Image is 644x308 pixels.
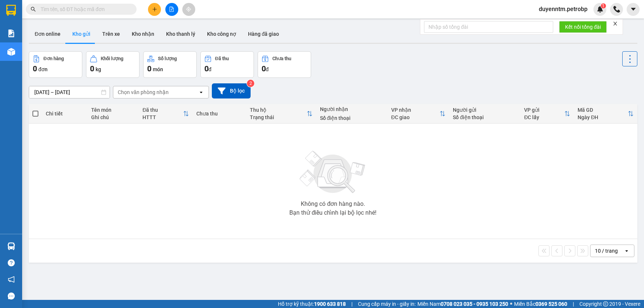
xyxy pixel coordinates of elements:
div: Chưa thu [196,111,242,117]
div: Ghi chú [91,114,135,120]
img: icon-new-feature [597,6,603,13]
div: Mã GD [578,107,627,113]
span: 0 [204,64,209,73]
span: copyright [603,301,608,307]
svg: open [198,89,204,95]
div: ĐC giao [391,114,440,120]
div: Tên món [91,107,135,113]
div: VP gửi [524,107,564,113]
button: Kho thanh lý [160,25,201,43]
div: HTTT [142,114,183,120]
th: Toggle SortBy [388,104,449,124]
span: đ [209,66,211,72]
strong: 0369 525 060 [535,301,567,307]
span: kg [96,66,101,72]
span: đ [266,66,269,72]
div: Chi tiết [46,111,84,117]
div: Đã thu [215,56,229,61]
span: Miền Bắc [514,300,567,308]
input: Nhập số tổng đài [424,21,553,33]
img: warehouse-icon [7,48,15,56]
div: Người nhận [320,106,384,112]
span: aim [186,7,191,12]
div: Người gửi [453,107,517,113]
span: 0 [33,64,37,73]
span: 0 [262,64,266,73]
th: Toggle SortBy [520,104,574,124]
div: Thu hộ [250,107,307,113]
span: Hỗ trợ kỹ thuật: [278,300,346,308]
div: Không có đơn hàng nào. [301,201,365,207]
button: Đơn hàng0đơn [29,51,82,78]
div: Đơn hàng [44,56,64,61]
div: 10 / trang [595,247,618,255]
sup: 2 [247,80,254,87]
strong: 1900 633 818 [314,301,346,307]
div: Trạng thái [250,114,307,120]
img: warehouse-icon [7,242,15,250]
span: 0 [147,64,151,73]
button: Đã thu0đ [200,51,254,78]
button: Bộ lọc [212,83,251,98]
span: đơn [38,66,48,72]
sup: 1 [601,3,606,8]
button: Trên xe [96,25,126,43]
span: ⚪️ [510,302,512,305]
span: file-add [169,7,174,12]
span: notification [8,276,15,283]
button: Chưa thu0đ [258,51,311,78]
button: Đơn online [29,25,66,43]
button: Kho nhận [126,25,160,43]
div: Số điện thoại [453,114,517,120]
div: ĐC lấy [524,114,564,120]
button: aim [182,3,195,16]
input: Select a date range. [29,86,110,98]
button: Hàng đã giao [242,25,285,43]
span: question-circle [8,259,15,266]
span: plus [152,7,157,12]
input: Tìm tên, số ĐT hoặc mã đơn [41,5,128,13]
button: Kho gửi [66,25,96,43]
span: Kết nối tổng đài [565,23,601,31]
img: phone-icon [613,6,620,13]
th: Toggle SortBy [574,104,637,124]
th: Toggle SortBy [139,104,192,124]
div: Số lượng [158,56,177,61]
button: Khối lượng0kg [86,51,140,78]
span: | [351,300,352,308]
button: file-add [165,3,178,16]
button: caret-down [627,3,640,16]
span: duyenntm.petrobp [533,4,593,14]
div: Ngày ĐH [578,114,627,120]
span: 1 [602,3,605,8]
span: | [573,300,574,308]
div: VP nhận [391,107,440,113]
div: Chọn văn phòng nhận [118,89,169,96]
strong: 0708 023 035 - 0935 103 250 [441,301,508,307]
span: message [8,293,15,300]
th: Toggle SortBy [246,104,316,124]
span: caret-down [630,6,637,13]
button: Kho công nợ [201,25,242,43]
span: Miền Nam [417,300,508,308]
div: Chưa thu [272,56,291,61]
span: 0 [90,64,94,73]
img: logo-vxr [6,5,16,16]
div: Bạn thử điều chỉnh lại bộ lọc nhé! [289,210,376,216]
span: close [613,21,618,26]
span: món [153,66,163,72]
div: Khối lượng [101,56,123,61]
button: plus [148,3,161,16]
img: svg+xml;base64,PHN2ZyBjbGFzcz0ibGlzdC1wbHVnX19zdmciIHhtbG5zPSJodHRwOi8vd3d3LnczLm9yZy8yMDAwL3N2Zy... [296,146,370,198]
img: solution-icon [7,30,15,37]
div: Số điện thoại [320,115,384,121]
button: Số lượng0món [143,51,197,78]
button: Kết nối tổng đài [559,21,607,33]
span: search [31,7,36,12]
span: Cung cấp máy in - giấy in: [358,300,416,308]
svg: open [624,248,630,254]
div: Đã thu [142,107,183,113]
